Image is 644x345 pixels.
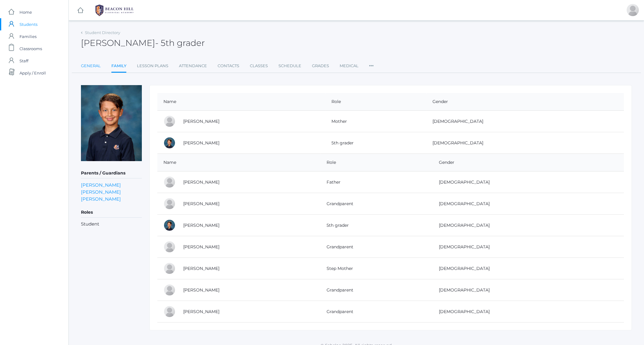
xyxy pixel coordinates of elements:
[157,154,320,171] th: Name
[183,140,219,146] a: [PERSON_NAME]
[19,18,37,30] span: Students
[19,30,37,43] span: Families
[81,60,101,72] a: General
[183,179,219,185] a: [PERSON_NAME]
[426,111,624,132] td: [DEMOGRAPHIC_DATA]
[426,93,624,111] th: Gender
[433,171,624,193] td: [DEMOGRAPHIC_DATA]
[163,241,176,253] div: Karen Grives
[155,38,205,48] span: - 5th grader
[163,176,176,188] div: Bobby Langin
[137,60,168,72] a: Lesson Plans
[81,221,142,228] li: Student
[320,301,433,323] td: Grandparent
[320,215,433,236] td: 5th grader
[320,236,433,258] td: Grandparent
[433,154,624,171] th: Gender
[81,85,142,161] img: Levi Dailey-Langin
[183,201,219,206] a: [PERSON_NAME]
[19,43,42,55] span: Classrooms
[320,258,433,279] td: Step Mother
[183,223,219,228] a: [PERSON_NAME]
[183,309,219,314] a: [PERSON_NAME]
[433,279,624,301] td: [DEMOGRAPHIC_DATA]
[163,115,176,127] div: Bryttnee Dailey
[81,207,142,218] h5: Roles
[312,60,329,72] a: Grades
[183,244,219,250] a: [PERSON_NAME]
[340,60,359,72] a: Medical
[19,55,28,67] span: Staff
[183,266,219,271] a: [PERSON_NAME]
[163,305,176,318] div: Linda Langin
[433,193,624,215] td: [DEMOGRAPHIC_DATA]
[183,119,219,124] a: [PERSON_NAME]
[320,193,433,215] td: Grandparent
[163,198,176,210] div: Pete Grives
[19,67,46,79] span: Apply / Enroll
[179,60,207,72] a: Attendance
[320,279,433,301] td: Grandparent
[426,132,624,154] td: [DEMOGRAPHIC_DATA]
[320,171,433,193] td: Father
[433,236,624,258] td: [DEMOGRAPHIC_DATA]
[433,258,624,279] td: [DEMOGRAPHIC_DATA]
[163,219,176,231] div: Levi Dailey-Langin
[81,168,142,178] h5: Parents / Guardians
[81,181,121,188] a: [PERSON_NAME]
[81,38,205,48] h2: [PERSON_NAME]
[81,188,121,195] a: [PERSON_NAME]
[325,132,426,154] td: 5th grader
[163,284,176,296] div: Bobby Langin
[163,137,176,149] div: Levi Dailey-Langin
[19,6,32,18] span: Home
[325,93,426,111] th: Role
[627,4,639,16] div: Bobby Langin
[278,60,301,72] a: Schedule
[111,60,126,73] a: Family
[81,195,121,202] a: [PERSON_NAME]
[433,301,624,323] td: [DEMOGRAPHIC_DATA]
[250,60,268,72] a: Classes
[183,287,219,293] a: [PERSON_NAME]
[163,262,176,274] div: Lindsey Langin
[433,215,624,236] td: [DEMOGRAPHIC_DATA]
[325,111,426,132] td: Mother
[218,60,239,72] a: Contacts
[157,93,325,111] th: Name
[320,154,433,171] th: Role
[92,3,137,18] img: BHCALogos-05-308ed15e86a5a0abce9b8dd61676a3503ac9727e845dece92d48e8588c001991.png
[85,30,120,35] a: Student Directory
